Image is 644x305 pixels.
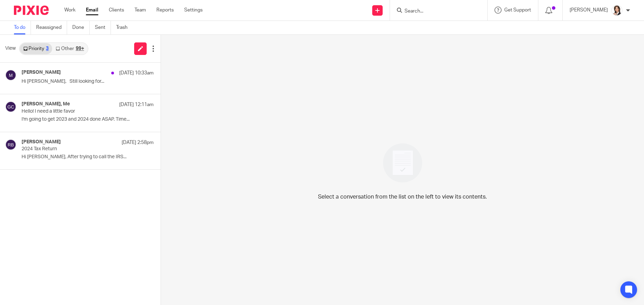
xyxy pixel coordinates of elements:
p: Hi [PERSON_NAME], After trying to call the IRS... [22,154,154,160]
p: [DATE] 12:11am [119,101,154,108]
p: Hello! I need a little favor [22,109,127,114]
a: Done [72,21,90,34]
p: Hi [PERSON_NAME], Still looking for... [22,79,154,85]
p: 2024 Tax Return [22,146,127,152]
a: To do [14,21,31,34]
img: Pixie [14,6,49,15]
img: image [378,139,427,187]
p: [PERSON_NAME] [570,7,608,14]
a: Email [86,7,98,14]
p: [DATE] 10:33am [119,70,154,77]
a: Trash [116,21,133,34]
img: svg%3E [5,139,16,150]
h4: [PERSON_NAME], Me [22,101,70,107]
input: Search [404,8,466,15]
a: Work [64,7,75,14]
p: I'm going to get 2023 and 2024 done ASAP. Time... [22,117,154,122]
a: Other99+ [52,43,87,54]
p: Select a conversation from the list on the left to view its contents. [318,193,487,201]
a: Sent [95,21,111,34]
h4: [PERSON_NAME] [22,70,61,75]
a: Priority3 [20,43,52,54]
img: BW%20Website%203%20-%20square.jpg [611,5,622,16]
a: Reassigned [36,21,67,34]
a: Clients [109,7,124,14]
img: svg%3E [5,101,16,112]
img: svg%3E [5,70,16,81]
a: Reports [156,7,174,14]
a: Team [134,7,146,14]
a: Settings [184,7,203,14]
div: 99+ [76,46,84,51]
span: View [5,45,16,52]
span: Get Support [504,8,531,13]
p: [DATE] 2:58pm [122,139,154,146]
div: 3 [46,46,49,51]
h4: [PERSON_NAME] [22,139,61,145]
